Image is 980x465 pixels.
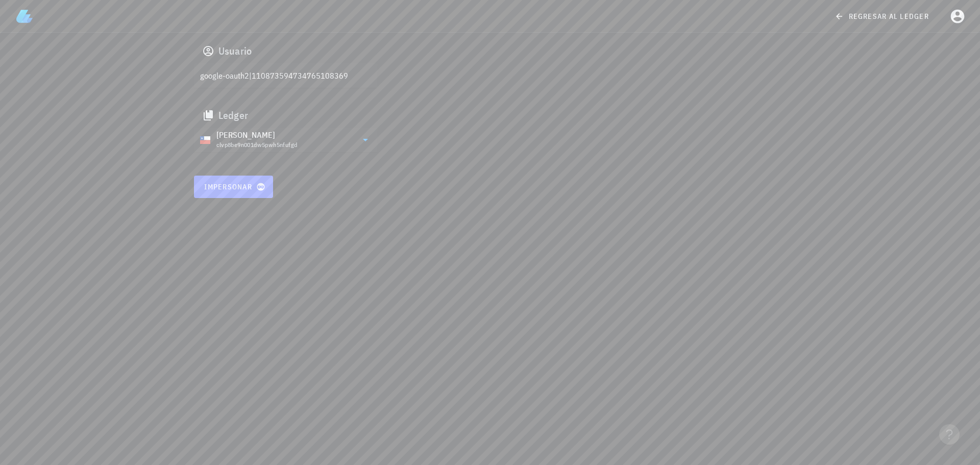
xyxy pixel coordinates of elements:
button: Impersonar [194,176,274,198]
div: [PERSON_NAME] clvp8be9n001dw5pwh5nfufgd [194,128,378,152]
span: Ledger [218,107,249,124]
div: CLP-icon [200,135,210,145]
span: Impersonar [204,182,263,191]
span: regresar al ledger [837,12,929,21]
div: [PERSON_NAME] [216,130,298,140]
span: Usuario [218,43,252,59]
a: regresar al ledger [828,7,937,26]
img: LedgiFi [16,8,33,25]
div: clvp8be9n001dw5pwh5nfufgd [216,140,298,150]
